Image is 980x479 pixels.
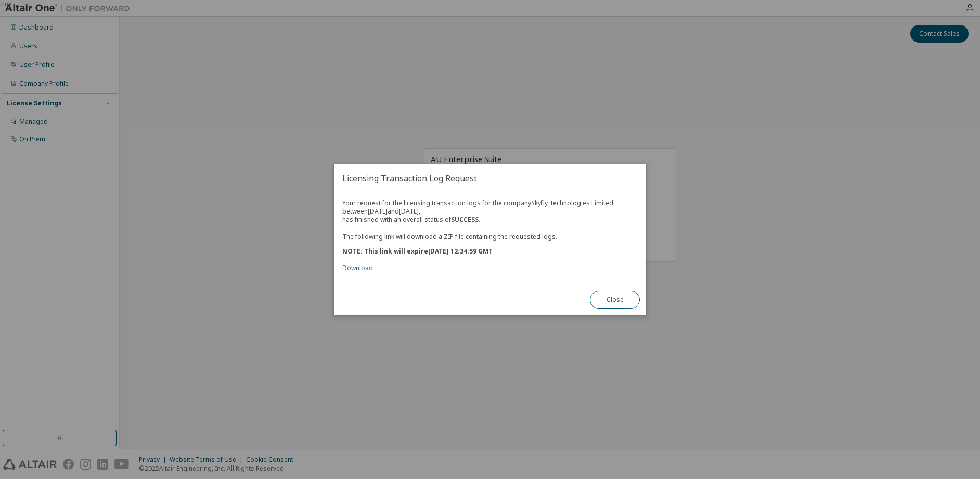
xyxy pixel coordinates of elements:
b: SUCCESS [451,215,479,224]
button: Close [590,291,640,309]
h2: Licensing Transaction Log Request [334,164,646,193]
b: NOTE: This link will expire [DATE] 12:34:59 GMT [342,247,493,256]
a: Download [342,264,373,273]
p: The following link will download a ZIP file containing the requested logs. [342,232,638,241]
div: Your request for the licensing transaction logs for the company Skyfly Technologies Limited , bet... [342,199,638,272]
